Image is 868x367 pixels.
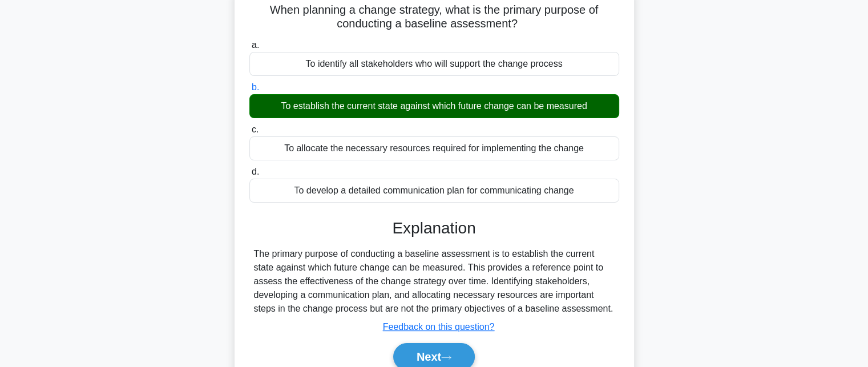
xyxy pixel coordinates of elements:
[249,136,619,160] div: To allocate the necessary resources required for implementing the change
[249,94,619,118] div: To establish the current state against which future change can be measured
[383,322,495,332] a: Feedback on this question?
[254,247,615,316] div: The primary purpose of conducting a baseline assessment is to establish the current state against...
[249,179,619,203] div: To develop a detailed communication plan for communicating change
[252,82,259,92] span: b.
[256,219,612,238] h3: Explanation
[252,167,259,176] span: d.
[252,124,259,134] span: c.
[249,52,619,76] div: To identify all stakeholders who will support the change process
[248,3,620,31] h5: When planning a change strategy, what is the primary purpose of conducting a baseline assessment?
[252,40,259,50] span: a.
